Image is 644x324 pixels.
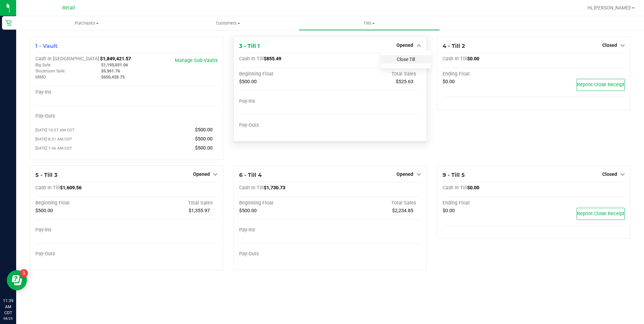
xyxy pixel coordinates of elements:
[443,185,467,191] span: Cash In Till
[443,208,455,214] span: $0.00
[396,79,413,85] span: $525.63
[101,68,120,73] span: $5,961.76
[239,200,330,206] div: Beginning Float
[239,43,260,49] span: 3 - Till 1
[467,185,479,191] span: $0.00
[330,200,421,206] div: Total Sales
[392,208,413,214] span: $2,234.85
[35,137,72,141] span: [DATE] 8:31 AM CDT
[239,185,264,191] span: Cash In Till
[35,43,58,49] span: 1 - Vault
[467,56,479,62] span: $0.00
[62,5,75,11] span: Retail
[299,16,440,30] a: Tills
[443,71,534,77] div: Ending Float
[239,79,257,85] span: $500.00
[195,145,213,151] span: $500.00
[443,43,465,49] span: 4 - Till 2
[443,200,534,206] div: Ending Float
[101,74,125,79] span: $650,428.75
[16,16,157,30] a: Purchases
[189,208,210,214] span: $1,355.97
[3,316,13,321] p: 08/25
[35,185,60,191] span: Cash In Till
[264,56,281,62] span: $855.49
[35,172,57,178] span: 5 - Till 3
[396,171,413,177] span: Opened
[100,56,131,62] span: $1,849,421.57
[175,58,218,63] a: Manage Sub-Vaults
[330,71,421,77] div: Total Sales
[35,75,47,79] span: MIMO:
[5,20,12,26] inline-svg: Retail
[158,20,298,26] span: Customers
[35,227,126,233] div: Pay-Ins
[587,5,631,10] span: Hi, [PERSON_NAME]!
[239,56,264,62] span: Cash In Till
[126,200,217,206] div: Total Sales
[20,269,28,277] iframe: Resource center unread badge
[60,185,82,191] span: $1,609.56
[157,16,298,30] a: Customers
[577,211,624,217] span: Reprint Close Receipt
[396,42,413,48] span: Opened
[35,56,100,62] span: Cash In [GEOGRAPHIC_DATA]:
[3,298,13,316] p: 11:39 AM CDT
[35,200,126,206] div: Beginning Float
[443,172,465,178] span: 9 - Till 5
[264,185,285,191] span: $1,730.73
[195,136,213,142] span: $500.00
[35,208,53,214] span: $500.00
[239,98,330,104] div: Pay-Ins
[602,42,617,48] span: Closed
[35,63,51,67] span: Big Safe:
[35,128,74,132] span: [DATE] 10:27 AM CDT
[35,89,126,95] div: Pay-Ins
[443,56,467,62] span: Cash In Till
[239,227,330,233] div: Pay-Ins
[239,122,330,128] div: Pay-Outs
[577,208,625,220] button: Reprint Close Receipt
[193,171,210,177] span: Opened
[299,20,440,26] span: Tills
[443,79,455,85] span: $0.00
[195,127,213,133] span: $500.00
[239,251,330,257] div: Pay-Outs
[101,62,128,67] span: $1,193,031.06
[397,57,415,62] a: Close Till
[239,208,257,214] span: $500.00
[35,69,65,73] span: Stockroom Safe:
[577,82,624,88] span: Reprint Close Receipt
[35,251,126,257] div: Pay-Outs
[35,113,126,119] div: Pay-Outs
[7,270,27,290] iframe: Resource center
[577,79,625,91] button: Reprint Close Receipt
[35,146,72,151] span: [DATE] 7:46 AM CDT
[239,71,330,77] div: Beginning Float
[602,171,617,177] span: Closed
[239,172,262,178] span: 6 - Till 4
[16,20,157,26] span: Purchases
